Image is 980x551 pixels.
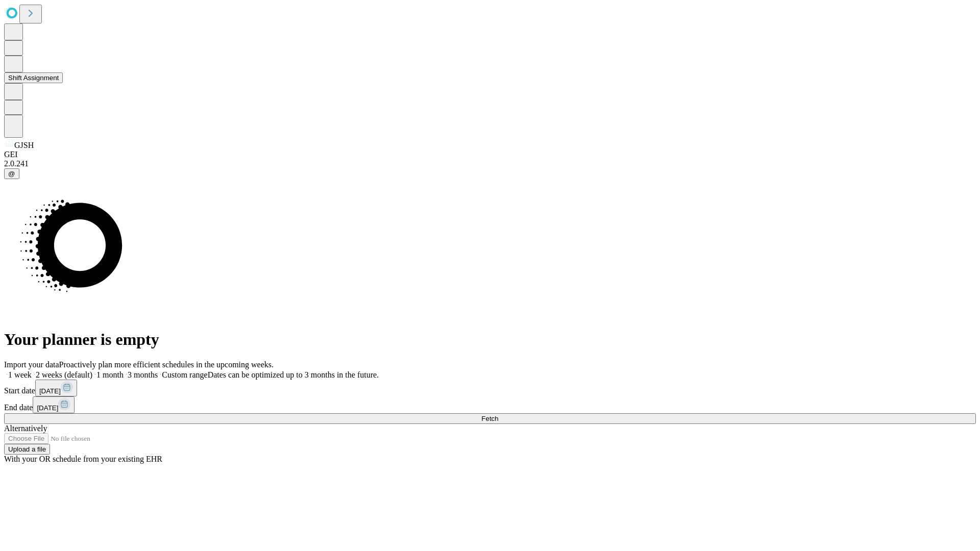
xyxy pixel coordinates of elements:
[4,360,59,369] span: Import your data
[128,370,158,379] span: 3 months
[37,404,58,412] span: [DATE]
[4,413,976,424] button: Fetch
[4,444,50,455] button: Upload a file
[8,170,15,178] span: @
[59,360,274,369] span: Proactively plan more efficient schedules in the upcoming weeks.
[39,387,61,395] span: [DATE]
[4,150,976,159] div: GEI
[4,455,162,463] span: With your OR schedule from your existing EHR
[4,424,47,433] span: Alternatively
[4,330,976,349] h1: Your planner is empty
[162,370,207,379] span: Custom range
[4,72,63,83] button: Shift Assignment
[4,168,19,179] button: @
[35,380,77,396] button: [DATE]
[33,396,75,413] button: [DATE]
[36,370,92,379] span: 2 weeks (default)
[4,396,976,413] div: End date
[4,380,976,396] div: Start date
[208,370,379,379] span: Dates can be optimized up to 3 months in the future.
[8,370,32,379] span: 1 week
[4,159,976,168] div: 2.0.241
[14,141,34,149] span: GJSH
[96,370,124,379] span: 1 month
[481,415,498,422] span: Fetch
